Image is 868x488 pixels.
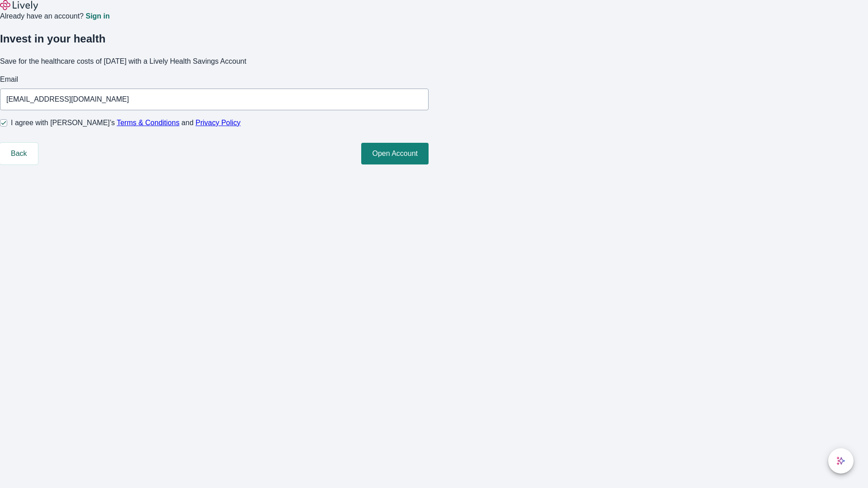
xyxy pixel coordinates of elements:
span: I agree with [PERSON_NAME]’s and [11,117,241,128]
a: Terms & Conditions [117,119,179,127]
a: Privacy Policy [196,119,241,127]
button: Open Account [361,143,429,164]
a: Sign in [85,13,109,20]
svg: Lively AI Assistant [836,456,845,465]
button: chat [828,448,854,474]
